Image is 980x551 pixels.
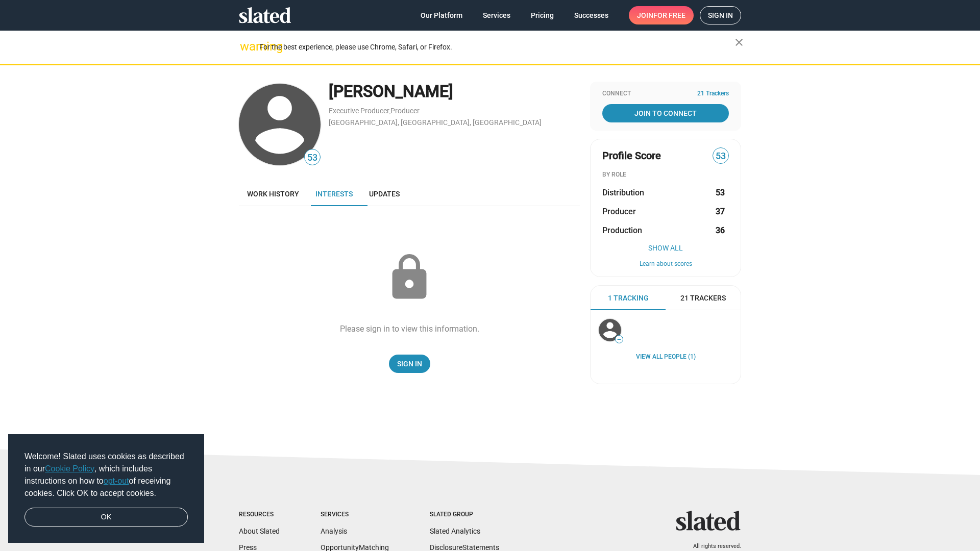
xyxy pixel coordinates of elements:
span: Work history [247,190,299,198]
a: dismiss cookie message [24,508,188,527]
span: 1 Tracking [608,293,649,303]
a: Successes [566,6,617,24]
strong: 36 [716,225,725,236]
strong: 37 [716,206,725,217]
a: Interests [307,182,361,206]
span: 53 [713,149,728,163]
a: Join To Connect [602,104,729,122]
a: Sign In [389,355,430,373]
span: 53 [305,151,320,165]
div: Slated Group [430,511,499,519]
a: Producer [390,107,420,115]
div: BY ROLE [602,171,729,179]
div: For the best experience, please use Chrome, Safari, or Firefox. [259,40,735,54]
span: Profile Score [602,149,661,163]
a: Our Platform [412,6,471,24]
span: Services [483,6,510,24]
a: Slated Analytics [430,527,480,535]
a: Joinfor free [629,6,694,24]
span: Sign in [708,7,733,24]
span: Sign In [397,355,422,373]
a: View all People (1) [636,353,696,361]
span: Distribution [602,187,644,198]
span: Join To Connect [604,104,727,122]
mat-icon: lock [384,252,435,303]
a: Cookie Policy [45,464,94,473]
button: Learn about scores [602,260,729,268]
a: [GEOGRAPHIC_DATA], [GEOGRAPHIC_DATA], [GEOGRAPHIC_DATA] [329,118,542,127]
div: [PERSON_NAME] [329,81,580,103]
button: Show All [602,244,729,252]
span: Welcome! Slated uses cookies as described in our , which includes instructions on how to of recei... [24,450,188,499]
span: — [616,337,623,342]
span: , [389,109,390,114]
div: Please sign in to view this information. [340,323,479,334]
div: cookieconsent [8,434,204,543]
div: Connect [602,90,729,98]
span: Our Platform [421,6,462,24]
div: Services [321,511,389,519]
span: Production [602,225,642,236]
a: Pricing [523,6,562,24]
mat-icon: warning [240,40,252,53]
span: 21 Trackers [697,90,729,98]
span: for free [653,6,685,24]
a: opt-out [104,477,129,485]
span: Updates [369,190,400,198]
a: Work history [239,182,307,206]
span: Producer [602,206,636,217]
span: Pricing [531,6,554,24]
a: Services [475,6,519,24]
div: Resources [239,511,280,519]
span: Interests [315,190,353,198]
a: About Slated [239,527,280,535]
span: Join [637,6,685,24]
strong: 53 [716,187,725,198]
span: 21 Trackers [680,293,726,303]
a: Analysis [321,527,347,535]
a: Updates [361,182,408,206]
a: Sign in [700,6,741,24]
span: Successes [574,6,608,24]
mat-icon: close [733,36,745,48]
a: Executive Producer [329,107,389,115]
